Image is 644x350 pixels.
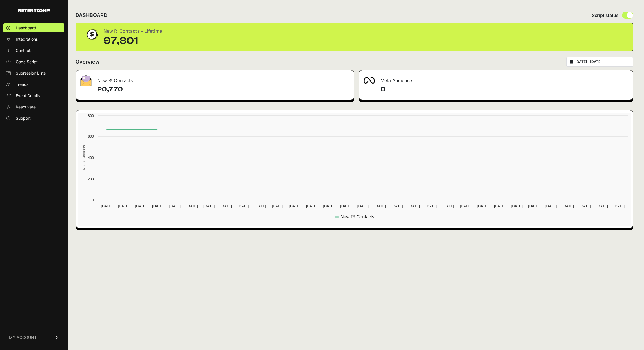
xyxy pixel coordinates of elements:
span: Event Details [16,93,40,99]
span: Supression Lists [16,70,46,76]
text: [DATE] [101,204,112,208]
div: 97,801 [103,35,162,47]
a: Contacts [3,46,64,55]
div: New R! Contacts [76,70,354,87]
text: [DATE] [597,204,608,208]
text: [DATE] [391,204,403,208]
text: [DATE] [340,204,351,208]
a: MY ACCOUNT [3,329,64,346]
text: 200 [88,177,94,181]
text: [DATE] [289,204,300,208]
text: [DATE] [221,204,232,208]
h4: 20,770 [97,85,349,94]
text: [DATE] [426,204,437,208]
a: Integrations [3,35,64,44]
text: [DATE] [528,204,539,208]
text: [DATE] [169,204,181,208]
text: [DATE] [545,204,557,208]
text: 0 [92,198,94,202]
text: [DATE] [494,204,505,208]
text: [DATE] [443,204,454,208]
text: [DATE] [135,204,146,208]
span: Script status [592,12,619,19]
text: [DATE] [563,204,574,208]
a: Supression Lists [3,69,64,78]
h2: Overview [76,58,99,66]
span: Integrations [16,36,38,42]
text: [DATE] [374,204,386,208]
text: [DATE] [409,204,420,208]
text: 600 [88,134,94,139]
text: [DATE] [306,204,317,208]
text: [DATE] [152,204,163,208]
span: Support [16,115,31,121]
img: Retention.com [18,9,50,12]
text: 400 [88,156,94,160]
text: [DATE] [186,204,198,208]
span: Contacts [16,48,32,53]
a: Support [3,114,64,123]
text: New R! Contacts [340,215,374,219]
h4: 0 [380,85,629,94]
img: dollar-coin-05c43ed7efb7bc0c12610022525b4bbbb207c7efeef5aecc26f025e68dcafac9.png [85,27,99,41]
text: No. of Contacts [82,145,86,170]
span: MY ACCOUNT [9,335,37,340]
div: Meta Audience [359,70,633,87]
h2: DASHBOARD [76,11,107,19]
text: [DATE] [323,204,335,208]
text: [DATE] [203,204,215,208]
text: 800 [88,113,94,118]
img: fa-envelope-19ae18322b30453b285274b1b8af3d052b27d846a4fbe8435d1a52b978f639a2.png [80,75,92,86]
span: Code Script [16,59,38,65]
span: Trends [16,82,28,87]
text: [DATE] [614,204,625,208]
text: [DATE] [255,204,266,208]
text: [DATE] [579,204,591,208]
text: [DATE] [357,204,369,208]
text: [DATE] [238,204,249,208]
text: [DATE] [477,204,488,208]
text: [DATE] [460,204,471,208]
span: Reactivate [16,104,36,110]
span: Dashboard [16,25,36,31]
img: fa-meta-2f981b61bb99beabf952f7030308934f19ce035c18b003e963880cc3fabeebb7.png [364,77,375,84]
a: Dashboard [3,23,64,32]
a: Reactivate [3,102,64,111]
text: [DATE] [511,204,523,208]
a: Code Script [3,57,64,66]
text: [DATE] [272,204,283,208]
a: Trends [3,80,64,89]
a: Event Details [3,91,64,100]
text: [DATE] [118,204,129,208]
div: New R! Contacts - Lifetime [103,27,162,35]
